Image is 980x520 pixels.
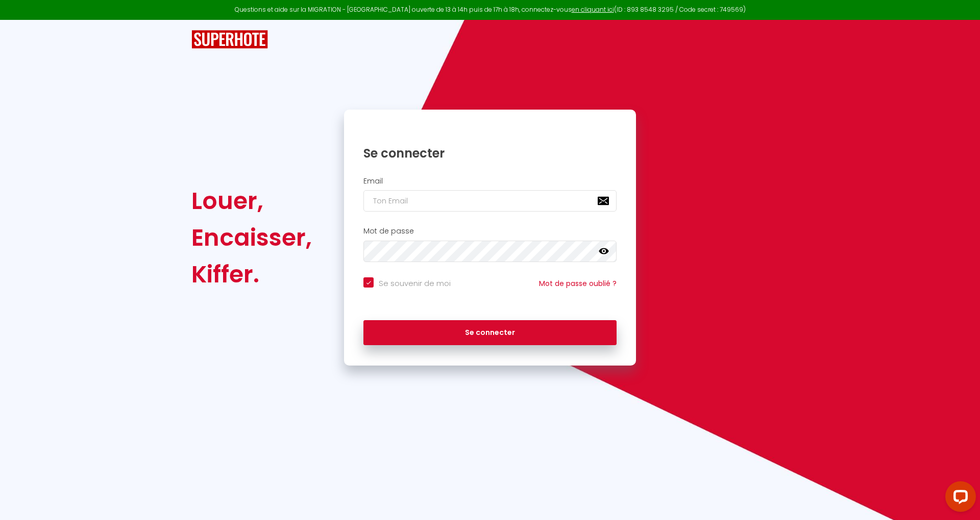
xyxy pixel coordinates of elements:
[191,256,312,293] div: Kiffer.
[363,227,617,236] h2: Mot de passe
[191,183,312,219] div: Louer,
[363,190,617,212] input: Ton Email
[363,320,617,346] button: Se connecter
[363,177,617,186] h2: Email
[937,477,980,520] iframe: LiveChat chat widget
[191,30,268,49] img: SuperHote logo
[363,145,617,161] h1: Se connecter
[191,219,312,256] div: Encaisser,
[572,5,614,14] a: en cliquant ici
[539,278,617,289] a: Mot de passe oublié ?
